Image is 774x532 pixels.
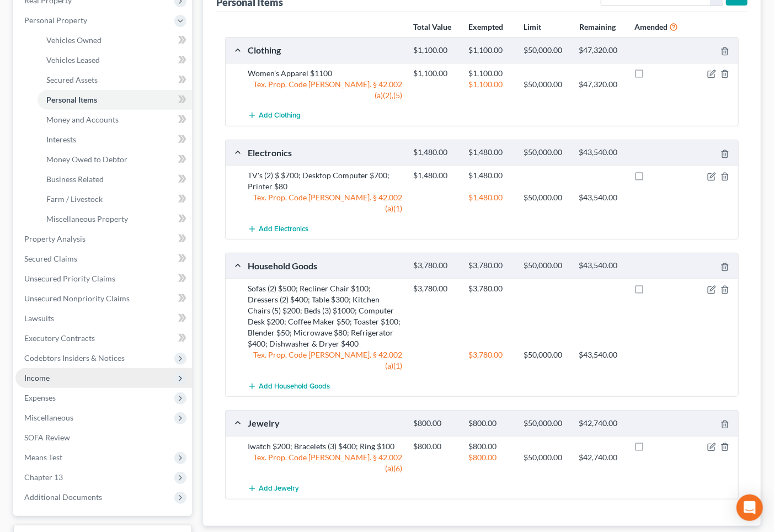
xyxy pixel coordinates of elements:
span: Codebtors Insiders & Notices [24,353,125,363]
span: Additional Documents [24,492,102,502]
div: Sofas (2) $500; Recliner Chair $100; Dressers (2) $400; Table $300; Kitchen Chairs (5) $200; Beds... [242,283,408,349]
span: Vehicles Owned [46,35,102,45]
button: Add Jewelry [248,478,299,499]
div: $800.00 [463,418,518,429]
span: Vehicles Leased [46,55,100,65]
strong: Limit [524,22,542,31]
span: Add Household Goods [259,382,330,391]
div: Jewelry [242,417,408,429]
span: Secured Claims [24,254,77,263]
div: $1,100.00 [463,79,518,90]
a: Vehicles Owned [38,30,192,50]
div: $3,780.00 [463,260,518,271]
div: $1,480.00 [463,192,518,203]
span: Personal Property [24,15,87,25]
div: Clothing [242,44,408,56]
div: Tex. Prop. Code [PERSON_NAME]. § 42.002 (a)(1) [242,349,408,371]
div: $50,000.00 [518,452,573,463]
div: Household Goods [242,260,408,272]
strong: Remaining [579,22,616,31]
div: $50,000.00 [518,418,573,429]
strong: Amended [634,22,668,31]
span: Personal Items [46,95,97,104]
div: $1,100.00 [408,68,463,79]
div: $50,000.00 [518,349,573,360]
span: Income [24,373,50,382]
span: Secured Assets [46,75,98,84]
div: $3,780.00 [408,283,463,294]
div: $43,540.00 [574,349,629,360]
div: $1,480.00 [463,170,518,181]
a: Unsecured Nonpriority Claims [15,289,192,308]
div: $1,480.00 [463,147,518,158]
div: Tex. Prop. Code [PERSON_NAME]. § 42.002 (a)(1) [242,192,408,214]
div: $43,540.00 [574,192,629,203]
div: $47,320.00 [574,79,629,90]
a: Secured Assets [38,70,192,90]
span: Add Clothing [259,111,301,120]
div: $800.00 [463,441,518,452]
span: Interests [46,135,76,144]
div: $800.00 [408,418,463,429]
div: $50,000.00 [518,147,573,158]
div: $50,000.00 [518,260,573,271]
span: Add Jewelry [259,485,299,493]
span: SOFA Review [24,433,70,442]
span: Farm / Livestock [46,194,103,204]
div: $800.00 [408,441,463,452]
a: Money Owed to Debtor [38,150,192,169]
div: $1,480.00 [408,170,463,181]
span: Means Test [24,453,62,462]
a: Business Related [38,169,192,189]
span: Money and Accounts [46,115,119,124]
button: Add Household Goods [248,376,330,396]
span: Chapter 13 [24,472,63,482]
button: Add Electronics [248,219,308,239]
a: Lawsuits [15,308,192,328]
a: Interests [38,130,192,150]
div: Women's Apparel $1100 [242,68,408,79]
a: SOFA Review [15,428,192,448]
a: Personal Items [38,90,192,110]
div: $43,540.00 [574,147,629,158]
div: Tex. Prop. Code [PERSON_NAME]. § 42.002 (a)(2),(5) [242,79,408,101]
strong: Exempted [468,22,503,31]
a: Farm / Livestock [38,189,192,209]
div: $1,100.00 [408,45,463,56]
span: Add Electronics [259,225,308,233]
div: $42,740.00 [574,452,629,463]
div: TV's (2) $ $700; Desktop Computer $700; Printer $80 [242,170,408,192]
div: $3,780.00 [408,260,463,271]
div: $1,480.00 [408,147,463,158]
div: $42,740.00 [574,418,629,429]
span: Executory Contracts [24,333,95,343]
div: $1,100.00 [463,68,518,79]
a: Vehicles Leased [38,50,192,70]
div: Open Intercom Messenger [736,494,763,521]
span: Miscellaneous Property [46,214,128,224]
span: Property Analysis [24,234,86,243]
a: Property Analysis [15,229,192,249]
div: $50,000.00 [518,192,573,203]
div: Electronics [242,147,408,158]
span: Unsecured Nonpriority Claims [24,294,130,303]
a: Executory Contracts [15,328,192,348]
span: Lawsuits [24,313,54,323]
button: Add Clothing [248,105,301,126]
span: Business Related [46,174,104,184]
div: Iwatch $200; Bracelets (3) $400; Ring $100 [242,441,408,452]
a: Secured Claims [15,249,192,269]
div: $3,780.00 [463,349,518,360]
span: Expenses [24,393,56,402]
div: Tex. Prop. Code [PERSON_NAME]. § 42.002 (a)(6) [242,452,408,474]
a: Money and Accounts [38,110,192,130]
div: $3,780.00 [463,283,518,294]
div: $1,100.00 [463,45,518,56]
span: Miscellaneous [24,413,73,422]
div: $800.00 [463,452,518,463]
strong: Total Value [413,22,451,31]
div: $47,320.00 [574,45,629,56]
div: $50,000.00 [518,45,573,56]
span: Money Owed to Debtor [46,155,127,164]
div: $50,000.00 [518,79,573,90]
